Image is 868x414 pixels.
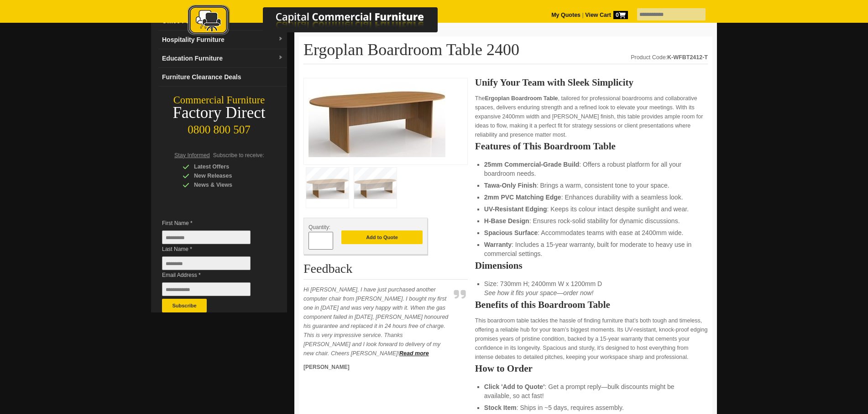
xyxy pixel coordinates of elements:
div: Product Code: [631,53,708,62]
strong: Warranty [484,241,512,248]
a: Read more [399,350,429,357]
h2: Feedback [303,262,468,280]
li: : Ensures rock-solid stability for dynamic discussions. [484,216,699,225]
h2: Benefits of this Boardroom Table [475,300,708,309]
strong: 25mm Commercial-Grade Build [484,161,580,168]
span: Last Name * [162,245,264,254]
a: Hospitality Furnituredropdown [158,31,287,49]
div: News & Views [183,180,269,189]
img: Ergoplan Boardroom Table 2400 [309,83,445,157]
strong: View Cart [585,12,628,18]
a: Furniture Clearance Deals [158,68,287,87]
div: Latest Offers [183,162,269,171]
a: My Quotes [551,12,580,18]
h2: Features of This Boardroom Table [475,142,708,151]
div: Factory Direct [151,107,287,119]
li: Size: 730mm H; 2400mm W x 1200mm D [484,279,699,297]
li: : Includes a 15-year warranty, built for moderate to heavy use in commercial settings. [484,240,699,258]
li: : Enhances durability with a seamless look. [484,193,699,202]
input: Email Address * [162,282,251,296]
li: : Keeps its colour intact despite sunlight and wear. [484,204,699,214]
strong: Stock Item [484,404,517,411]
button: Subscribe [162,299,207,312]
li: : Accommodates teams with ease at 2400mm wide. [484,228,699,237]
h2: How to Order [475,364,708,373]
li: : Get a prompt reply—bulk discounts might be available, so act fast! [484,382,699,400]
span: Quantity: [309,224,330,230]
h1: Ergoplan Boardroom Table 2400 [303,41,708,64]
span: Stay Informed [174,152,210,158]
button: Add to Quote [341,230,423,244]
strong: UV-Resistant Edging [484,205,547,213]
a: Education Furnituredropdown [158,49,287,68]
strong: 2mm PVC Matching Edge [484,194,561,201]
li: : Ships in ~5 days, requires assembly. [484,403,699,412]
img: dropdown [278,55,283,61]
h2: Unify Your Team with Sleek Simplicity [475,78,708,87]
strong: Ergoplan Boardroom Table [485,95,558,102]
strong: H-Base Design [484,217,529,225]
input: First Name * [162,230,251,244]
input: Last Name * [162,256,251,270]
div: 0800 800 507 [151,119,287,136]
span: 0 [613,11,628,19]
em: See how it fits your space—order now! [484,289,594,296]
strong: Click 'Add to Quote' [484,383,545,390]
p: [PERSON_NAME] [303,363,450,372]
a: Capital Commercial Furniture Logo [162,5,482,41]
strong: K-WFBT2412-T [667,54,708,61]
img: Capital Commercial Furniture Logo [162,5,482,38]
strong: Spacious Surface [484,229,538,236]
li: : Offers a robust platform for all your boardroom needs. [484,160,699,178]
li: : Brings a warm, consistent tone to your space. [484,181,699,190]
p: This boardroom table tackles the hassle of finding furniture that’s both tough and timeless, offe... [475,316,708,362]
div: New Releases [183,171,269,180]
span: First Name * [162,219,264,228]
div: Commercial Furniture [151,94,287,107]
a: View Cart0 [584,12,628,18]
p: The , tailored for professional boardrooms and collaborative spaces, delivers enduring strength a... [475,94,708,139]
span: Email Address * [162,271,264,280]
strong: Tawa-Only Finish [484,182,537,189]
span: Subscribe to receive: [213,152,264,158]
p: Hi [PERSON_NAME], I have just purchased another computer chair from [PERSON_NAME]. I bought my fi... [303,285,450,358]
h2: Dimensions [475,261,708,270]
